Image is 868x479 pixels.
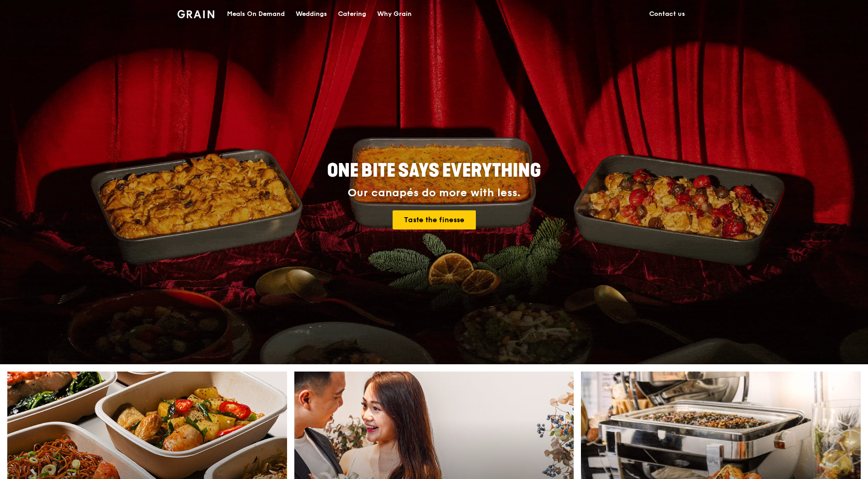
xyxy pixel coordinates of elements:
div: Weddings [296,0,327,28]
div: Meals On Demand [227,0,285,28]
a: Taste the finesse [393,210,476,229]
a: Contact us [644,0,691,28]
a: Catering [333,0,372,28]
div: Why Grain [377,0,412,28]
div: Our canapés do more with less. [270,187,598,199]
a: Why Grain [372,0,417,28]
img: Grain [177,10,214,18]
a: Weddings [290,0,333,28]
span: ONE BITE SAYS EVERYTHING [327,160,541,182]
div: Catering [338,0,366,28]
